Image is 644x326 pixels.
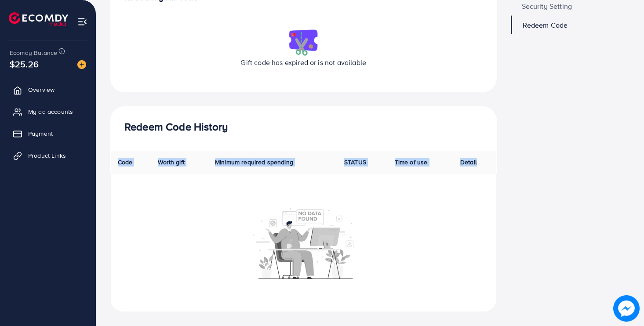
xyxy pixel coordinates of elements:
[158,158,185,167] span: Worth gift
[124,120,483,133] h3: Redeem Code History
[215,158,293,167] span: Minimum required spending
[523,22,568,29] span: Redeem Code
[118,158,133,167] span: Code
[28,107,73,116] span: My ad accounts
[77,17,87,27] img: menu
[28,151,66,160] span: Product Links
[9,12,68,26] img: logo
[253,207,353,279] img: No account
[7,147,89,164] a: Product Links
[522,3,572,10] span: Security Setting
[28,129,53,138] span: Payment
[344,158,366,167] span: STATUS
[7,125,89,142] a: Payment
[10,58,39,70] span: $25.26
[10,48,57,57] span: Ecomdy Balance
[613,295,640,322] img: image
[460,158,477,167] span: Detail
[124,16,483,78] div: Gift code has expired or is not available
[286,27,321,58] img: img
[7,103,89,120] a: My ad accounts
[77,60,86,69] img: image
[395,158,428,167] span: Time of use
[7,81,89,98] a: Overview
[28,85,55,94] span: Overview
